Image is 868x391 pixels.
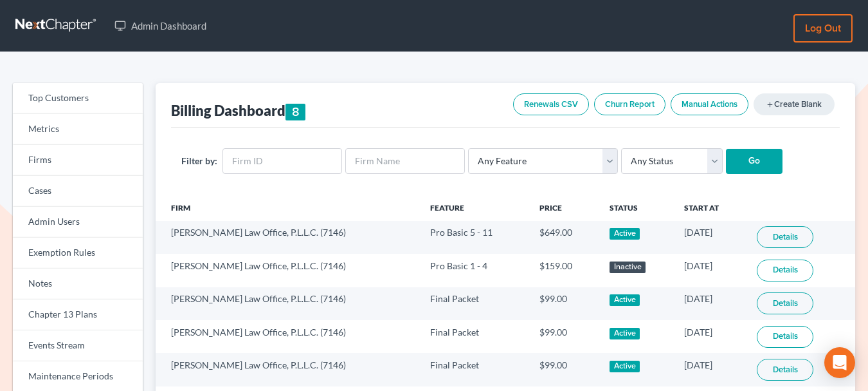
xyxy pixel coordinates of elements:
[13,238,143,269] a: Exemption Rules
[757,326,813,348] a: Details
[13,114,143,145] a: Metrics
[757,292,813,314] a: Details
[674,195,746,221] th: Start At
[156,320,420,353] td: [PERSON_NAME] Law Office, P.L.L.C. (7146)
[529,287,599,320] td: $99.00
[13,300,143,330] a: Chapter 13 Plans
[529,353,599,386] td: $99.00
[345,148,465,174] input: Firm Name
[610,361,640,372] div: Active
[285,104,306,120] div: 8
[674,287,746,320] td: [DATE]
[13,207,143,238] a: Admin Users
[13,83,143,114] a: Top Customers
[156,195,420,221] th: Firm
[793,14,853,43] a: Log out
[599,195,673,221] th: Status
[529,195,599,221] th: Price
[824,347,855,378] div: Open Intercom Messenger
[757,359,813,381] a: Details
[674,254,746,287] td: [DATE]
[13,145,143,176] a: Firms
[757,260,813,281] a: Details
[610,294,640,306] div: Active
[420,195,529,221] th: Feature
[420,353,529,386] td: Final Packet
[754,93,835,115] a: addCreate Blank
[420,287,529,320] td: Final Packet
[156,254,420,287] td: [PERSON_NAME] Law Office, P.L.L.C. (7146)
[610,262,646,273] div: Inactive
[420,221,529,254] td: Pro Basic 5 - 11
[513,93,589,115] a: Renewals CSV
[610,328,640,339] div: Active
[529,254,599,287] td: $159.00
[156,221,420,254] td: [PERSON_NAME] Law Office, P.L.L.C. (7146)
[674,353,746,386] td: [DATE]
[420,320,529,353] td: Final Packet
[726,149,782,175] input: Go
[766,100,774,109] i: add
[181,154,217,167] label: Filter by:
[757,226,813,248] a: Details
[674,221,746,254] td: [DATE]
[13,269,143,300] a: Notes
[156,353,420,386] td: [PERSON_NAME] Law Office, P.L.L.C. (7146)
[529,221,599,254] td: $649.00
[674,320,746,353] td: [DATE]
[13,176,143,207] a: Cases
[529,320,599,353] td: $99.00
[13,330,143,361] a: Events Stream
[420,254,529,287] td: Pro Basic 1 - 4
[594,93,665,115] a: Churn Report
[156,287,420,320] td: [PERSON_NAME] Law Office, P.L.L.C. (7146)
[222,148,342,174] input: Firm ID
[171,101,306,120] div: Billing Dashboard
[108,14,213,37] a: Admin Dashboard
[671,93,748,115] a: Manual Actions
[610,228,640,240] div: Active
